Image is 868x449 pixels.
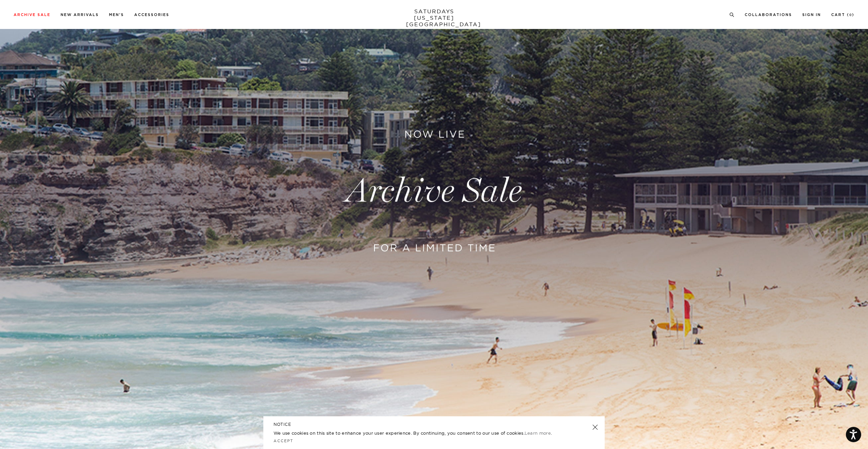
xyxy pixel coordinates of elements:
a: Accept [274,438,293,443]
a: Sign In [802,13,821,17]
a: SATURDAYS[US_STATE][GEOGRAPHIC_DATA] [406,8,462,28]
a: Accessories [134,13,169,17]
h5: NOTICE [274,421,594,428]
small: 0 [849,14,852,17]
a: Men's [109,13,124,17]
a: New Arrivals [61,13,99,17]
a: Cart (0) [831,13,854,17]
p: We use cookies on this site to enhance your user experience. By continuing, you consent to our us... [274,430,570,436]
a: Collaborations [745,13,792,17]
a: Learn more [525,430,551,436]
a: Archive Sale [14,13,50,17]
